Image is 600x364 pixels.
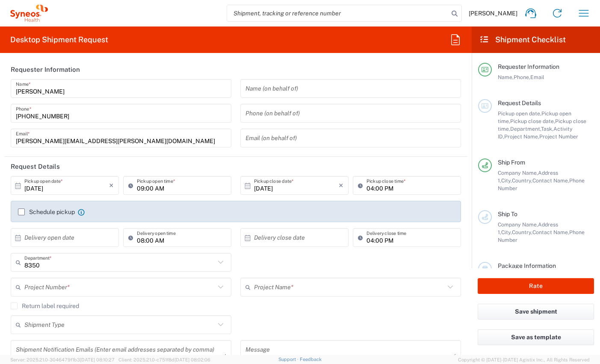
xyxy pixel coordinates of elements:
span: [PERSON_NAME] [469,9,517,17]
span: Pickup close date, [510,118,555,124]
span: Country, [512,177,532,184]
h2: Request Details [11,162,60,171]
span: Country, [512,229,532,235]
span: Email [530,74,544,80]
span: Contact Name, [532,177,569,184]
span: Project Number [539,133,578,140]
label: Return label required [11,302,79,309]
h2: Shipment Checklist [479,35,566,45]
span: Company Name, [498,221,538,228]
button: Save as template [478,329,594,345]
span: Server: 2025.21.0-3046479f1b3 [10,357,115,362]
span: Pickup open date, [498,110,541,117]
h2: Requester Information [11,65,80,74]
h2: Desktop Shipment Request [10,35,108,45]
input: Shipment, tracking or reference number [227,5,449,21]
span: Client: 2025.21.0-c751f8d [118,357,210,362]
span: Contact Name, [532,229,569,235]
span: Request Details [498,100,541,106]
span: Package Information [498,262,556,269]
button: Save shipment [478,304,594,320]
span: Department, [510,126,541,132]
span: [DATE] 08:02:06 [174,357,210,362]
span: Phone, [514,74,530,80]
a: Support [278,357,300,362]
span: [DATE] 08:10:27 [80,357,115,362]
span: Ship To [498,211,517,217]
span: Ship From [498,159,525,166]
label: Schedule pickup [18,208,75,215]
span: City, [501,229,512,235]
a: Feedback [300,357,322,362]
span: City, [501,177,512,184]
span: Name, [498,74,514,80]
span: Copyright © [DATE]-[DATE] Agistix Inc., All Rights Reserved [458,356,590,364]
i: × [339,179,343,192]
button: Rate [478,278,594,294]
i: × [109,179,114,192]
span: Company Name, [498,170,538,176]
span: Requester Information [498,63,559,70]
span: Task, [541,126,553,132]
span: Project Name, [504,133,539,140]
